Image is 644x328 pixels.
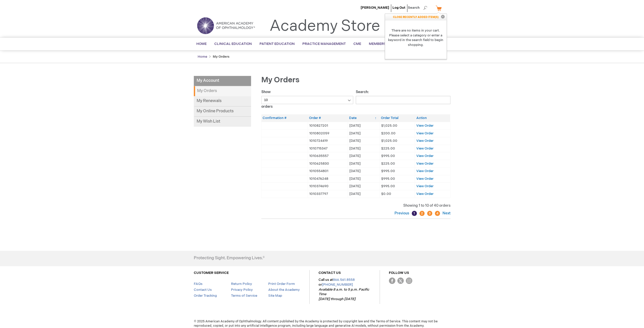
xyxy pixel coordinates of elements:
[416,192,434,196] a: View Order
[308,114,348,122] th: Order #: activate to sort column ascending
[356,96,450,104] input: Search:
[348,167,380,175] td: [DATE]
[416,154,434,158] a: View Order
[415,114,450,122] th: Action: activate to sort column ascending
[261,114,308,122] th: Confirmation #: activate to sort column ascending
[435,211,440,216] a: 4
[381,192,391,196] span: $0.00
[194,256,265,261] h4: Protecting Sight. Empowering Lives.®
[416,169,434,173] a: View Order
[416,124,434,128] a: View Order
[308,175,348,183] td: 1010476248
[308,122,348,130] td: 1010827201
[194,294,217,298] a: Order Tracking
[322,283,353,287] a: [PHONE_NUMBER]
[261,203,450,208] div: Showing 1 to 10 of 40 orders
[319,287,369,301] em: Available 8 a.m. to 5 p.m. Pacific Time [DATE] through [DATE]
[348,190,380,198] td: [DATE]
[381,169,395,173] span: $995.00
[214,42,252,46] span: Clinical Education
[261,75,300,85] span: My Orders
[319,271,341,275] a: CONTACT US
[194,86,251,96] strong: My Orders
[416,162,434,166] a: View Order
[356,90,450,102] label: Search:
[308,183,348,190] td: 1010374690
[308,152,348,160] td: 1010635557
[385,14,447,21] p: CLOSE RECENTLY ADDED ITEM(S)
[441,211,450,215] a: Next
[302,42,346,46] span: Practice Management
[348,175,380,183] td: [DATE]
[261,90,353,109] label: Show orders
[348,152,380,160] td: [DATE]
[198,55,207,59] a: Home
[416,131,434,135] a: View Order
[194,106,251,117] a: My Online Products
[268,282,295,286] a: Print Order Form
[194,96,251,106] a: My Renewals
[361,6,389,10] a: [PERSON_NAME]
[308,137,348,145] td: 1010724419
[389,277,395,284] img: Facebook
[261,96,353,104] select: Showorders
[395,211,410,215] a: Previous
[416,139,434,143] a: View Order
[213,55,229,59] strong: My Orders
[381,131,396,135] span: $200.00
[268,294,282,298] a: Site Map
[348,114,380,122] th: Date: activate to sort column ascending
[381,154,395,158] span: $995.00
[194,288,212,292] a: Contact Us
[392,6,405,10] a: Log Out
[380,114,415,122] th: Order Total: activate to sort column ascending
[270,17,380,35] a: Academy Store
[416,146,434,151] a: View Order
[194,282,203,286] a: FAQs
[427,211,432,216] a: 3
[381,146,395,151] span: $225.00
[190,319,454,328] span: © 2025 American Academy of Ophthalmology. All content published by the Academy is protected by co...
[348,137,380,145] td: [DATE]
[308,160,348,167] td: 1010625830
[308,130,348,137] td: 1010802059
[385,21,447,55] strong: There are no items in your cart. Please select a category or enter a keyword in the search field ...
[348,160,380,167] td: [DATE]
[259,42,295,46] span: Patient Education
[268,288,300,292] a: About the Academy
[348,122,380,130] td: [DATE]
[231,282,252,286] a: Return Policy
[319,277,371,301] p: Call us at or
[416,177,434,181] a: View Order
[406,277,412,284] img: instagram
[416,184,434,188] a: View Order
[389,271,409,275] a: FOLLOW US
[381,139,397,143] span: $1,025.00
[412,211,417,216] a: 1
[308,167,348,175] td: 1010554801
[348,130,380,137] td: [DATE]
[381,162,395,166] span: $225.00
[397,277,404,284] img: Twitter
[408,3,427,13] span: Search
[308,190,348,198] td: 1010337797
[333,278,355,282] a: 866.561.8558
[194,271,229,275] a: CUSTOMER SERVICE
[381,124,397,128] span: $1,025.00
[231,294,257,298] a: Terms of Service
[194,117,251,127] a: My Wish List
[419,211,425,216] a: 2
[381,184,395,188] span: $995.00
[308,145,348,152] td: 1010715347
